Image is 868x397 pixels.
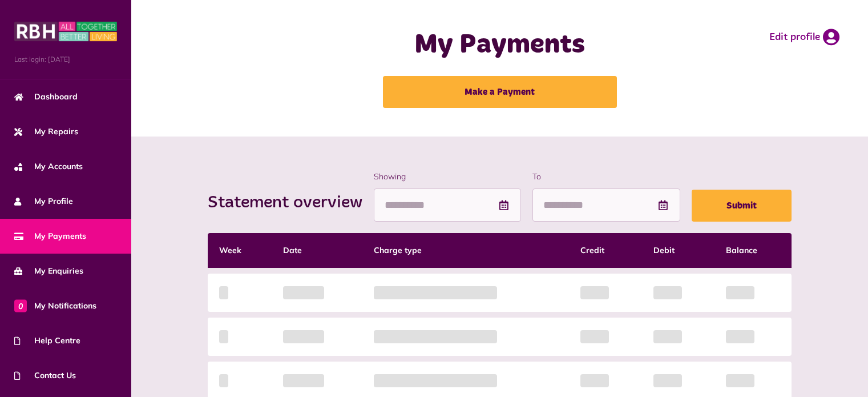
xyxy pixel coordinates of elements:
[14,20,117,43] img: MyRBH
[14,195,73,207] span: My Profile
[14,161,83,173] span: My Accounts
[327,29,673,62] h1: My Payments
[14,335,80,347] span: Help Centre
[14,54,117,65] span: Last login: [DATE]
[14,126,78,138] span: My Repairs
[769,29,839,46] a: Edit profile
[14,230,86,242] span: My Payments
[14,300,96,312] span: My Notifications
[383,76,617,108] a: Make a Payment
[14,91,78,103] span: Dashboard
[14,299,27,312] span: 0
[14,265,83,277] span: My Enquiries
[14,370,76,382] span: Contact Us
